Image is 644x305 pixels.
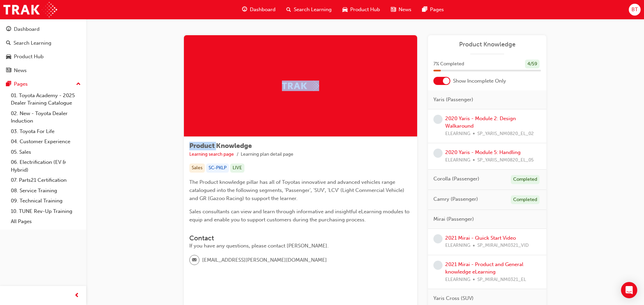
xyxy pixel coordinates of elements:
[230,164,244,173] div: LIVE
[445,261,523,275] a: 2021 Mirai - Product and General knowledge eLearning
[477,130,534,138] span: SP_YARIS_NM0820_EL_02
[337,3,385,17] a: car-iconProduct Hub
[445,156,470,164] span: ELEARNING
[433,215,474,223] span: Mirai (Passenger)
[189,164,205,173] div: Sales
[433,96,473,104] span: Yaris (Passenger)
[445,242,470,249] span: ELEARNING
[14,67,27,74] div: News
[8,136,84,147] a: 04. Customer Experience
[8,126,84,137] a: 03. Toyota For Life
[294,6,332,14] span: Search Learning
[282,81,319,91] img: Trak
[189,242,412,250] div: If you have any questions, please contact [PERSON_NAME].
[3,78,84,90] button: Pages
[8,186,84,196] a: 08. Service Training
[385,3,417,17] a: news-iconNews
[14,39,51,47] div: Search Learning
[189,142,252,150] span: Product Knowledge
[76,80,81,89] span: up-icon
[14,25,40,33] div: Dashboard
[511,195,540,204] div: Completed
[8,147,84,157] a: 05. Sales
[74,291,79,300] span: prev-icon
[433,41,541,48] a: Product Knowledge
[237,3,281,17] a: guage-iconDashboard
[6,81,11,87] span: pages-icon
[433,60,464,68] span: 7 % Completed
[6,40,11,46] span: search-icon
[430,6,444,14] span: Pages
[342,5,348,14] span: car-icon
[250,6,276,14] span: Dashboard
[206,164,229,173] div: SC-PKLP
[189,209,411,223] span: Sales consultants can view and learn through informative and insightful eLearning modules to equi...
[629,4,641,16] button: BT
[3,64,84,77] a: News
[399,6,411,14] span: News
[3,22,84,78] button: DashboardSearch LearningProduct HubNews
[445,276,470,284] span: ELEARNING
[189,179,406,201] span: The Product knowledge pillar has all of Toyotas innovative and advanced vehicles range catalogued...
[433,175,479,183] span: Corolla (Passenger)
[3,37,84,49] a: Search Learning
[14,80,28,88] div: Pages
[525,60,540,69] div: 4 / 59
[433,234,443,243] span: learningRecordVerb_NONE-icon
[445,115,516,129] a: 2020 Yaris - Module 2: Design Walkaround
[241,151,293,158] li: Learning plan detail page
[445,130,470,138] span: ELEARNING
[477,242,529,249] span: SP_MIRAI_NM0321_VID
[8,216,84,227] a: All Pages
[433,195,478,203] span: Camry (Passenger)
[8,157,84,175] a: 06. Electrification (EV & Hybrid)
[189,151,234,157] a: Learning search page
[8,90,84,108] a: 01. Toyota Academy - 2025 Dealer Training Catalogue
[6,68,11,74] span: news-icon
[433,261,443,270] span: learningRecordVerb_NONE-icon
[3,23,84,36] a: Dashboard
[391,5,396,14] span: news-icon
[477,276,526,284] span: SP_MIRAI_NM0321_EL
[8,206,84,217] a: 10. TUNE Rev-Up Training
[417,3,449,17] a: pages-iconPages
[422,5,427,14] span: pages-icon
[445,235,516,241] a: 2021 Mirai - Quick Start Video
[286,5,291,14] span: search-icon
[8,175,84,186] a: 07. Parts21 Certification
[8,196,84,206] a: 09. Technical Training
[433,295,474,302] span: Yaris Cross (SUV)
[511,175,540,184] div: Completed
[621,282,637,298] div: Open Intercom Messenger
[6,26,11,32] span: guage-icon
[8,108,84,126] a: 02. New - Toyota Dealer Induction
[3,50,84,63] a: Product Hub
[445,149,521,155] a: 2020 Yaris - Module 5: Handling
[3,2,57,17] img: Trak
[189,234,412,242] h3: Contact
[453,77,506,85] span: Show Incomplete Only
[433,149,443,158] span: learningRecordVerb_NONE-icon
[14,53,44,61] div: Product Hub
[631,6,638,14] span: BT
[350,6,380,14] span: Product Hub
[242,5,247,14] span: guage-icon
[6,54,11,60] span: car-icon
[192,256,197,265] span: email-icon
[477,156,534,164] span: SP_YARIS_NM0820_EL_05
[433,115,443,124] span: learningRecordVerb_NONE-icon
[281,3,337,17] a: search-iconSearch Learning
[202,256,327,264] span: [EMAIL_ADDRESS][PERSON_NAME][DOMAIN_NAME]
